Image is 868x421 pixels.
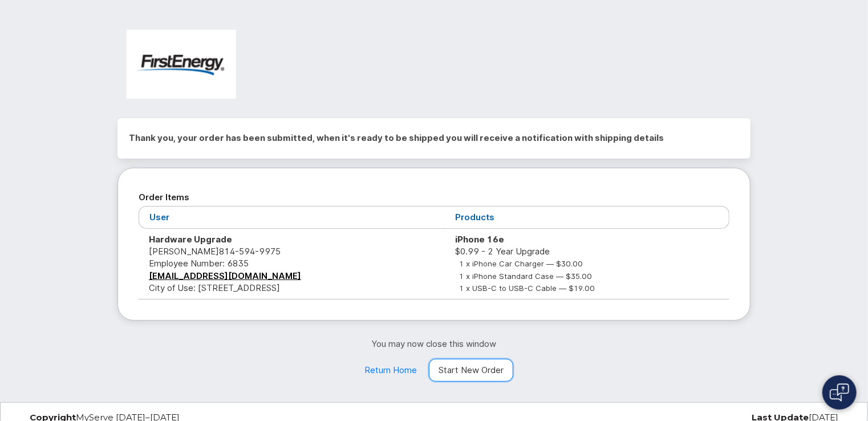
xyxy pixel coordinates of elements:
[127,30,236,99] img: FirstEnergy Corp
[255,246,281,257] span: 9975
[139,206,445,228] th: User
[460,272,593,281] small: 1 x iPhone Standard Case — $35.00
[149,270,301,281] a: [EMAIL_ADDRESS][DOMAIN_NAME]
[149,234,232,245] strong: Hardware Upgrade
[129,129,739,147] h2: Thank you, your order has been submitted, when it's ready to be shipped you will receive a notifi...
[460,284,595,293] small: 1 x USB-C to USB-C Cable — $19.00
[445,206,729,228] th: Products
[235,246,255,257] span: 594
[139,189,729,206] h2: Order Items
[830,383,849,402] img: Open chat
[117,338,751,350] p: You may now close this window
[445,229,729,299] td: $0.99 - 2 Year Upgrade
[355,359,427,382] a: Return Home
[460,259,583,268] small: 1 x iPhone Car Charger — $30.00
[139,229,445,299] td: [PERSON_NAME] City of Use: [STREET_ADDRESS]
[429,359,513,382] a: Start New Order
[149,258,249,269] span: Employee Number: 6835
[219,246,281,257] span: 814
[455,234,504,245] strong: iPhone 16e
